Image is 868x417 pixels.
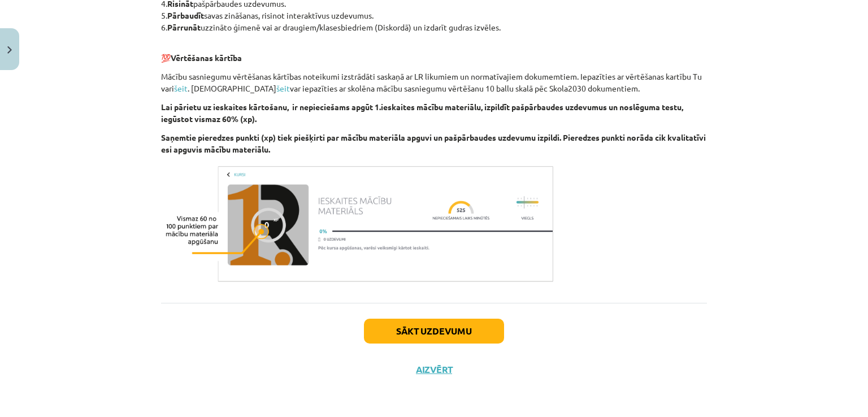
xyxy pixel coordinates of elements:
b: Pārrunāt [167,22,201,32]
b: Pārbaudīt [167,10,204,20]
a: šeit [174,83,188,93]
a: šeit [276,83,290,93]
b: Saņemtie pieredzes punkti (xp) tiek piešķirti par mācību materiāla apguvi un pašpārbaudes uzdevum... [161,132,706,154]
p: Mācību sasniegumu vērtēšanas kārtības noteikumi izstrādāti saskaņā ar LR likumiem un normatīvajie... [161,71,707,94]
img: icon-close-lesson-0947bae3869378f0d4975bcd49f059093ad1ed9edebbc8119c70593378902aed.svg [7,46,12,54]
button: Sākt uzdevumu [364,319,504,344]
p: 💯 [161,40,707,64]
button: Aizvērt [413,364,455,375]
b: Vērtēšanas kārtība [171,53,242,63]
b: Lai pārietu uz ieskaites kārtošanu, ir nepieciešams apgūt 1.ieskaites mācību materiālu, izpildīt ... [161,102,683,124]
